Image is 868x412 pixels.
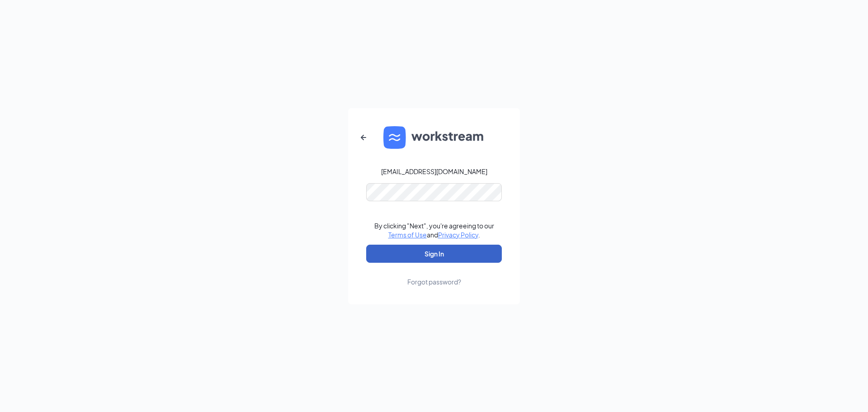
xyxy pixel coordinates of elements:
[438,231,478,239] a: Privacy Policy
[358,132,369,143] svg: ArrowLeftNew
[383,126,485,149] img: WS logo and Workstream text
[407,263,461,286] a: Forgot password?
[374,221,494,239] div: By clicking "Next", you're agreeing to our and .
[353,127,374,148] button: ArrowLeftNew
[407,277,461,286] div: Forgot password?
[366,245,502,263] button: Sign In
[388,231,427,239] a: Terms of Use
[381,167,487,176] div: [EMAIL_ADDRESS][DOMAIN_NAME]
